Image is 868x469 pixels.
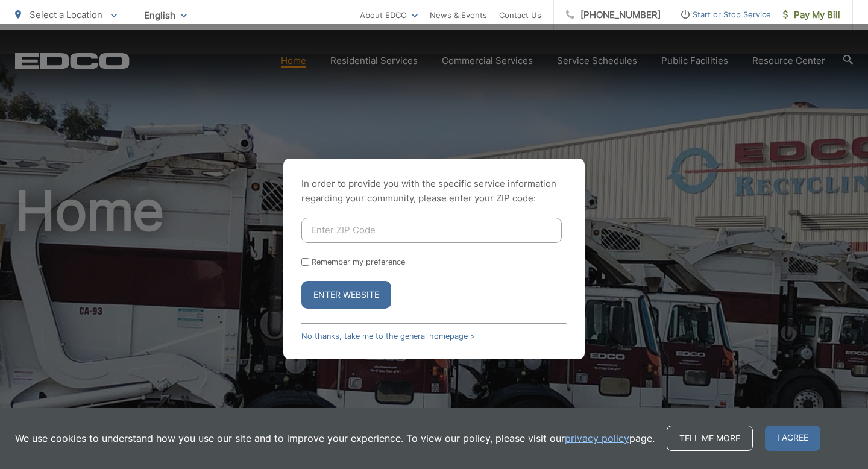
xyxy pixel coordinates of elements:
[783,8,840,22] span: Pay My Bill
[565,431,629,445] a: privacy policy
[135,5,196,26] span: English
[301,281,391,309] button: Enter Website
[301,218,562,243] input: Enter ZIP Code
[15,431,655,445] p: We use cookies to understand how you use our site and to improve your experience. To view our pol...
[360,8,418,22] a: About EDCO
[430,8,487,22] a: News & Events
[301,332,475,341] a: No thanks, take me to the general homepage >
[765,426,820,451] span: I agree
[30,9,102,20] span: Select a Location
[312,257,405,266] label: Remember my preference
[667,426,753,451] a: Tell me more
[301,177,567,206] p: In order to provide you with the specific service information regarding your community, please en...
[499,8,541,22] a: Contact Us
